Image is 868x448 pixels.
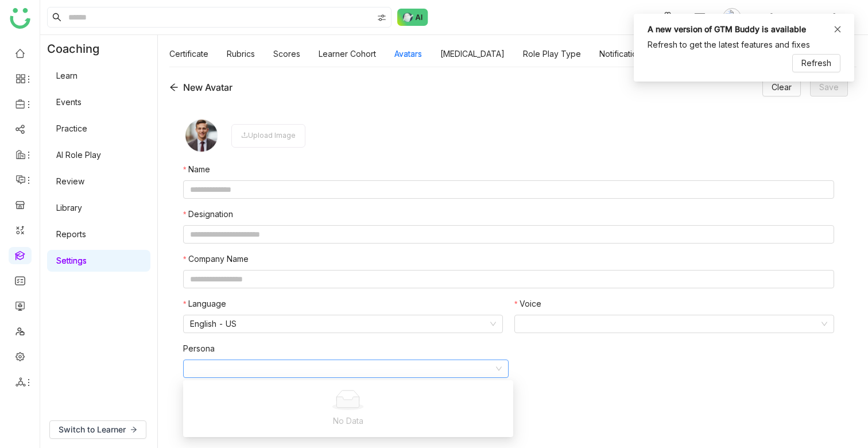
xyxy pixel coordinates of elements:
[746,11,836,24] span: Santa [PERSON_NAME]
[56,97,82,107] a: Events
[183,117,220,154] img: male-person.png
[801,57,831,69] span: Refresh
[183,163,210,176] label: Name
[231,124,305,148] div: Upload Image
[56,203,82,213] a: Library
[273,49,300,59] a: Scores
[183,208,233,221] label: Designation
[183,253,249,265] label: Company Name
[59,423,126,436] span: Switch to Learner
[397,9,428,26] img: ask-buddy-normal.svg
[190,315,496,333] nz-select-item: English - US
[723,8,741,26] img: avatar
[183,342,215,355] label: Persona
[56,256,87,265] a: Settings
[648,38,810,51] div: Refresh to get the latest features and fixes
[694,13,706,24] img: help.svg
[56,71,77,80] a: Learn
[169,49,208,59] a: Certificate
[648,23,806,36] div: A new version of GTM Buddy is available
[40,35,117,63] div: Coaching
[440,49,505,59] a: [MEDICAL_DATA]
[720,8,854,26] button: Santa [PERSON_NAME]
[10,8,30,29] img: logo
[49,420,146,439] button: Switch to Learner
[514,298,541,310] label: Voice
[394,49,422,59] a: Avatars
[169,80,232,94] div: New Avatar
[56,150,101,160] a: AI Role Play
[792,54,840,72] button: Refresh
[183,298,226,310] label: Language
[523,49,581,59] a: Role Play Type
[377,13,386,22] img: search-type.svg
[56,229,86,239] a: Reports
[319,49,376,59] a: Learner Cohort
[56,176,84,186] a: Review
[190,415,506,427] p: No Data
[599,49,675,59] a: Notification Settings
[227,49,255,59] a: Rubrics
[56,123,87,133] a: Practice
